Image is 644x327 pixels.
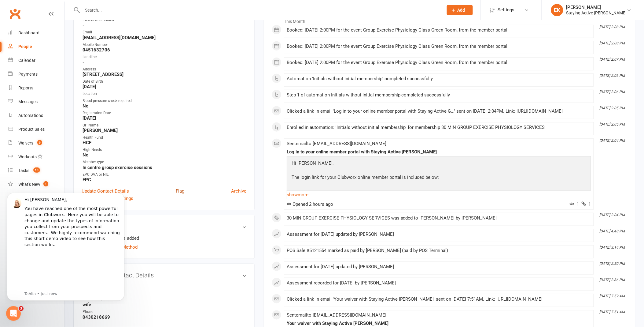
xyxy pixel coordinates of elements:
[18,141,33,145] div: Waivers
[18,182,40,187] div: What's New
[18,113,43,118] div: Automations
[83,309,133,315] div: Phone
[287,28,591,33] div: Booked: [DATE] 2:00PM for the event Group Exercise Physiology Class Green Room, from the member p...
[8,40,64,54] a: People
[83,72,246,77] strong: [STREET_ADDRESS]
[83,140,246,145] strong: HCF
[287,149,591,155] div: Log in to your online member portal with Staying Active [PERSON_NAME]
[287,248,591,253] div: POS Sale #5121554 marked as paid by [PERSON_NAME] (paid by POS Terminal)
[447,5,473,15] button: Add
[600,106,625,110] i: [DATE] 2:05 PM
[600,122,625,126] i: [DATE] 2:05 PM
[600,278,625,282] i: [DATE] 2:36 PM
[83,315,246,320] strong: 0430218669
[18,72,38,77] div: Payments
[600,294,625,298] i: [DATE] 7:52 AM
[83,172,246,178] div: EPC DVA or NIL
[18,154,37,159] div: Workouts
[8,67,64,81] a: Payments
[600,41,625,45] i: [DATE] 2:08 PM
[287,190,591,199] a: show more
[7,6,23,21] a: Clubworx
[82,235,246,242] li: No payment methods added
[83,84,246,89] strong: [DATE]
[20,104,115,109] p: Message from Tahlia, sent Just now
[33,167,40,173] span: 10
[8,136,64,150] a: Waivers 6
[566,5,627,10] div: [PERSON_NAME]
[287,297,591,302] div: Clicked a link in email 'Your waiver with Staying Active [PERSON_NAME]' sent on [DATE] 7:51AM. Li...
[83,91,246,97] div: Location
[83,152,246,158] strong: No
[19,306,24,311] span: 3
[8,81,64,95] a: Reports
[287,280,591,286] div: Assessment recorded for [DATE] by [PERSON_NAME]
[8,54,64,67] a: Calendar
[83,59,246,65] strong: -
[83,35,246,40] strong: [EMAIL_ADDRESS][DOMAIN_NAME]
[600,57,625,62] i: [DATE] 2:07 PM
[600,90,625,94] i: [DATE] 2:06 PM
[8,26,64,40] a: Dashboard
[83,122,246,128] div: GP Name
[18,58,35,63] div: Calendar
[498,3,515,17] span: Settings
[287,232,591,237] div: Assessment for [DATE] updated by [PERSON_NAME]
[83,289,246,295] strong: [PERSON_NAME]
[18,99,38,104] div: Messages
[18,127,45,132] div: Product Sales
[600,229,625,233] i: [DATE] 4:48 PM
[8,109,64,122] a: Automations
[287,216,591,221] div: 30 MIN GROUP EXERCISE PHYSIOLOGY SERVICES was added to [PERSON_NAME] by [PERSON_NAME]
[18,30,39,35] div: Dashboard
[83,115,246,121] strong: [DATE]
[18,168,29,173] div: Tasks
[83,29,246,35] div: Email
[82,272,246,279] h3: Emergency Contact Details
[287,44,591,49] div: Booked: [DATE] 2:00PM for the event Group Exercise Physiology Class Green Room, from the member p...
[83,159,246,165] div: Member type
[600,213,625,217] i: [DATE] 2:04 PM
[287,60,591,65] div: Booked: [DATE] 2:00PM for the event Group Exercise Physiology Class Green Room, from the member p...
[83,103,246,109] strong: No
[83,135,246,141] div: Health Fund
[600,138,625,143] i: [DATE] 2:04 PM
[83,66,246,72] div: Address
[287,76,591,81] div: Automation 'Initials without initial membership' completed successfully
[83,165,246,170] strong: In centre group exercise sessions
[8,95,64,109] a: Messages
[287,92,591,98] div: Step 1 of automation Initials without initial membership completed successfully
[600,25,625,29] i: [DATE] 2:08 PM
[83,302,246,307] strong: wife
[287,201,333,207] span: Opened 2 hours ago
[83,42,246,48] div: Mobile Number
[83,98,246,104] div: Blood pressure check required
[83,177,246,182] strong: EPC
[83,128,246,133] strong: [PERSON_NAME]
[37,140,42,145] span: 6
[8,122,64,136] a: Product Sales
[231,187,246,195] a: Archive
[8,164,64,178] a: Tasks 10
[83,147,246,153] div: High Needs
[287,264,591,269] div: Assessment for [DATE] updated by [PERSON_NAME]
[18,85,33,90] div: Reports
[6,306,21,321] iframe: Intercom live chat
[600,73,625,78] i: [DATE] 2:06 PM
[82,223,246,230] h3: Wallet
[83,79,246,85] div: Date of Birth
[290,160,579,168] p: Hi [PERSON_NAME],
[287,321,591,326] div: Your waiver with Staying Active [PERSON_NAME]
[566,10,627,16] div: Staying Active [PERSON_NAME]
[458,8,465,13] span: Add
[551,4,563,16] div: EK
[287,313,386,318] span: Sent email to [EMAIL_ADDRESS][DOMAIN_NAME]
[8,178,64,191] a: What's New1
[83,22,246,28] strong: -
[600,245,625,250] i: [DATE] 3:14 PM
